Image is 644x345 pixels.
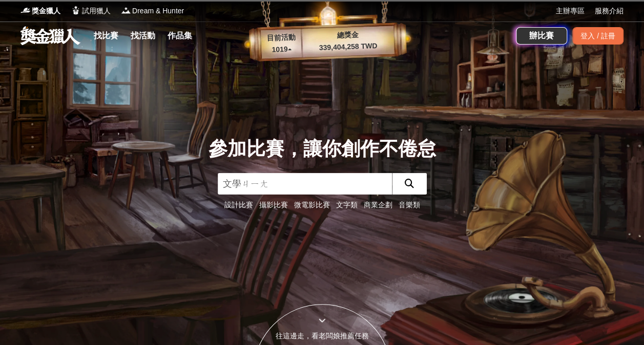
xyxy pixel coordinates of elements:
a: 文字類 [336,201,358,209]
a: Logo獎金獵人 [20,6,60,16]
p: 339,404,258 TWD [302,40,394,54]
span: Dream & Hunter [132,6,184,16]
a: 作品集 [163,29,196,43]
a: 設計比賽 [224,201,253,209]
div: 登入 / 註冊 [572,27,624,45]
a: 主辦專區 [556,6,585,16]
a: 商業企劃 [364,201,392,209]
a: 音樂類 [399,201,420,209]
a: 服務介紹 [595,6,624,16]
img: Logo [20,5,31,15]
a: 微電影比賽 [294,201,330,209]
a: 找活動 [127,29,159,43]
p: 總獎金 [301,28,394,42]
div: 往這邊走，看老闆娘推薦任務 [254,331,391,341]
a: 找比賽 [90,29,122,43]
span: 試用獵人 [82,6,111,16]
a: LogoDream & Hunter [121,6,184,16]
img: Logo [121,5,131,15]
p: 1019 ▴ [261,44,302,56]
a: Logo試用獵人 [71,6,111,16]
a: 攝影比賽 [259,201,288,209]
img: Logo [71,5,81,15]
a: 辦比賽 [516,27,567,45]
span: 獎金獵人 [32,6,60,16]
div: 參加比賽，讓你創作不倦怠 [209,135,436,163]
p: 目前活動 [260,32,302,44]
